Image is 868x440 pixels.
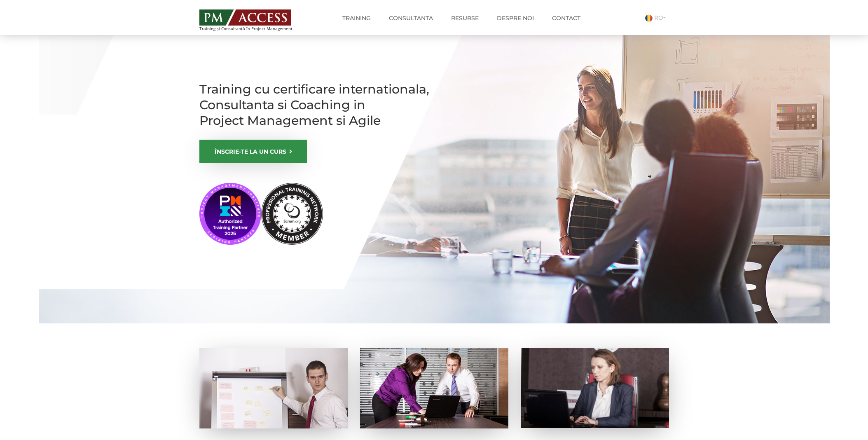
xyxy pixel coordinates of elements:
a: Despre noi [491,10,540,26]
a: Resurse [445,10,485,26]
a: Training și Consultanță în Project Management [199,7,308,31]
img: Training [199,348,348,428]
a: Contact [546,10,587,26]
a: Training [336,10,377,26]
h1: Training cu certificare internationala, Consultanta si Coaching in Project Management si Agile [199,82,430,129]
a: ÎNSCRIE-TE LA UN CURS [199,140,307,163]
img: PM ACCESS - Echipa traineri si consultanti certificati PMP: Narciss Popescu, Mihai Olaru, Monica ... [199,9,291,26]
span: Training și Consultanță în Project Management [199,26,308,31]
img: Romana [645,14,653,22]
img: Consultanta [360,348,508,428]
a: RO [645,14,669,21]
img: PMI [199,183,323,245]
img: Resurse [521,348,669,428]
a: Consultanta [383,10,439,26]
